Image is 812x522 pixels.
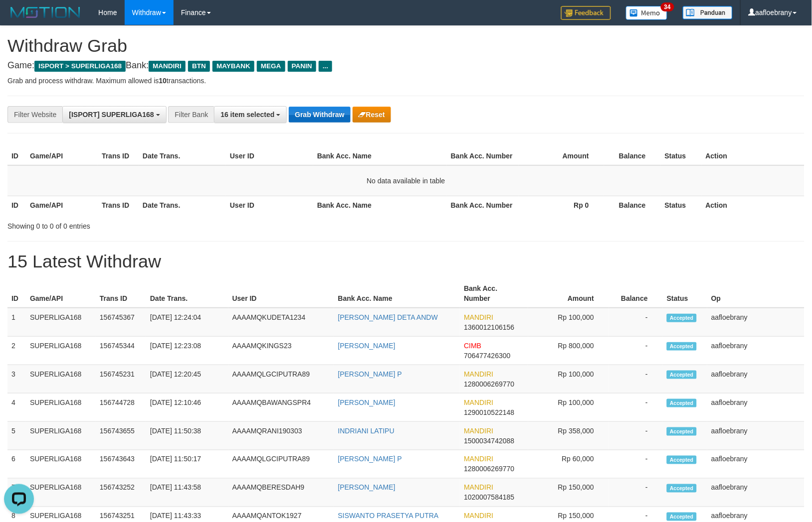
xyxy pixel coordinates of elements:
span: Accepted [667,371,697,379]
p: Grab and process withdraw. Maximum allowed is transactions. [7,76,805,86]
td: SUPERLIGA168 [26,479,96,507]
span: MANDIRI [464,398,493,406]
h4: Game: Bank: [7,61,805,71]
h1: Withdraw Grab [7,36,805,56]
th: Action [702,147,805,165]
span: MANDIRI [464,313,493,321]
td: [DATE] 12:24:04 [146,308,228,337]
span: Copy 1360012106156 to clipboard [464,323,514,331]
button: Grab Withdraw [289,107,350,123]
span: Copy 706477426300 to clipboard [464,352,510,360]
td: AAAAMQLGCIPUTRA89 [228,365,334,393]
td: AAAAMQLGCIPUTRA89 [228,450,334,479]
span: MAYBANK [212,61,254,72]
a: [PERSON_NAME] [338,398,396,406]
th: Balance [604,147,661,165]
td: 1 [7,308,26,337]
td: 156745367 [96,308,146,337]
td: 156744728 [96,393,146,422]
th: Bank Acc. Name [313,196,447,214]
th: Date Trans. [139,196,226,214]
td: Rp 60,000 [528,450,609,479]
span: Accepted [667,342,697,351]
td: [DATE] 12:20:45 [146,365,228,393]
td: AAAAMQBAWANGSPR4 [228,393,334,422]
span: Copy 1290010522148 to clipboard [464,408,514,416]
span: MANDIRI [464,370,493,378]
td: 156743643 [96,450,146,479]
td: 156745344 [96,337,146,365]
td: [DATE] 11:43:58 [146,479,228,507]
th: ID [7,147,26,165]
td: SUPERLIGA168 [26,393,96,422]
td: aafloebrany [707,308,805,337]
span: Accepted [667,399,697,407]
td: 4 [7,393,26,422]
a: SISWANTO PRASETYA PUTRA [338,512,439,520]
td: SUPERLIGA168 [26,308,96,337]
span: ... [319,61,332,72]
th: User ID [228,279,334,308]
th: Bank Acc. Number [460,279,528,308]
th: Bank Acc. Number [447,196,519,214]
a: [PERSON_NAME] [338,484,396,492]
div: Showing 0 to 0 of 0 entries [7,217,331,231]
td: - [609,337,663,365]
th: Op [707,279,805,308]
th: Date Trans. [139,147,226,165]
td: AAAAMQRANI190303 [228,422,334,450]
img: MOTION_logo.png [7,5,83,20]
th: Bank Acc. Name [313,147,447,165]
td: aafloebrany [707,393,805,422]
img: Feedback.jpg [561,6,611,20]
span: MANDIRI [149,61,186,72]
td: aafloebrany [707,450,805,479]
span: Copy 1280006269770 to clipboard [464,465,514,473]
td: [DATE] 12:23:08 [146,337,228,365]
th: Status [661,196,702,214]
span: Copy 1500034742088 to clipboard [464,437,514,445]
span: 16 item selected [220,111,274,119]
th: Balance [609,279,663,308]
th: Amount [519,147,604,165]
span: Accepted [667,427,697,436]
h1: 15 Latest Withdraw [7,252,805,271]
span: [ISPORT] SUPERLIGA168 [69,111,154,119]
a: [PERSON_NAME] DETA ANDW [338,313,438,321]
th: Date Trans. [146,279,228,308]
td: Rp 100,000 [528,393,609,422]
td: Rp 800,000 [528,337,609,365]
th: Balance [604,196,661,214]
span: Accepted [667,484,697,493]
img: panduan.png [683,6,733,19]
td: AAAAMQKUDETA1234 [228,308,334,337]
span: ISPORT > SUPERLIGA168 [34,61,126,72]
td: 6 [7,450,26,479]
a: [PERSON_NAME] P [338,370,402,378]
td: AAAAMQBERESDAH9 [228,479,334,507]
span: 34 [661,2,674,11]
a: INDRIANI LATIPU [338,427,395,435]
th: Action [702,196,805,214]
td: SUPERLIGA168 [26,450,96,479]
div: Filter Website [7,106,62,123]
th: Trans ID [98,147,139,165]
span: Copy 1280006269770 to clipboard [464,380,514,388]
button: [ISPORT] SUPERLIGA168 [62,106,166,123]
td: Rp 100,000 [528,365,609,393]
td: aafloebrany [707,479,805,507]
td: 156743252 [96,479,146,507]
th: Status [661,147,702,165]
td: Rp 100,000 [528,308,609,337]
td: Rp 358,000 [528,422,609,450]
td: aafloebrany [707,365,805,393]
th: Game/API [26,147,98,165]
td: 5 [7,422,26,450]
th: Bank Acc. Name [334,279,460,308]
th: Amount [528,279,609,308]
span: Copy 1020007584185 to clipboard [464,494,514,502]
td: AAAAMQKINGS23 [228,337,334,365]
th: Status [663,279,707,308]
td: - [609,308,663,337]
td: aafloebrany [707,422,805,450]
